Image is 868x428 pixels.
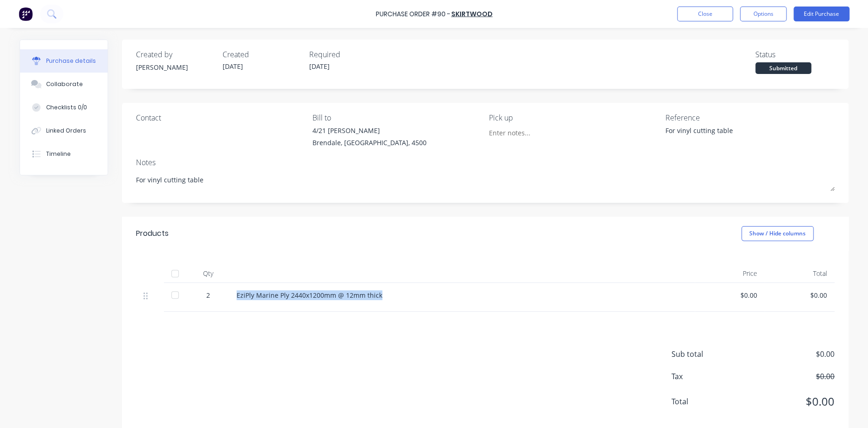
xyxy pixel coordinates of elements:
[376,9,450,19] div: Purchase Order #90 -
[755,49,834,60] div: Status
[46,127,86,135] div: Linked Orders
[451,9,493,19] a: Skirtwood
[46,103,87,112] div: Checklists 0/0
[665,112,834,123] div: Reference
[741,348,834,360] span: $0.00
[136,112,305,123] div: Contact
[671,396,741,407] span: Total
[312,112,482,123] div: Bill to
[19,7,33,21] img: Factory
[20,49,108,73] button: Purchase details
[772,290,827,300] div: $0.00
[665,126,781,147] textarea: For vinyl cutting table
[187,264,229,283] div: Qty
[136,62,215,72] div: [PERSON_NAME]
[312,138,427,147] div: Brendale, [GEOGRAPHIC_DATA], 4500
[309,49,388,60] div: Required
[793,7,849,21] button: Edit Purchase
[136,49,215,60] div: Created by
[702,290,757,300] div: $0.00
[489,126,574,140] input: Enter notes...
[671,348,741,360] span: Sub total
[20,73,108,96] button: Collaborate
[223,49,302,60] div: Created
[741,226,814,241] button: Show / Hide columns
[695,264,765,283] div: Price
[312,126,427,135] div: 4/21 [PERSON_NAME]
[755,62,811,74] div: Submitted
[765,264,834,283] div: Total
[20,96,108,119] button: Checklists 0/0
[489,112,658,123] div: Pick up
[740,7,787,21] button: Options
[136,157,834,168] div: Notes
[136,170,834,191] textarea: For vinyl cutting table
[741,371,834,382] span: $0.00
[46,57,96,65] div: Purchase details
[46,150,71,158] div: Timeline
[741,393,834,410] span: $0.00
[195,290,222,300] div: 2
[20,142,108,166] button: Timeline
[677,7,733,21] button: Close
[20,119,108,142] button: Linked Orders
[237,290,687,300] div: EziPly Marine Ply 2440x1200mm @ 12mm thick
[46,80,83,88] div: Collaborate
[136,228,169,239] div: Products
[671,371,741,382] span: Tax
